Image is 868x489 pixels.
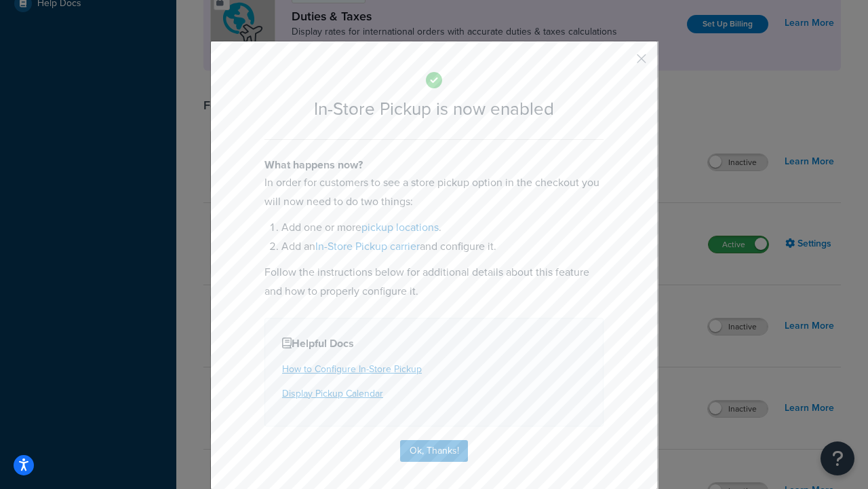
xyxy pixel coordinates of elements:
a: pickup locations [361,219,439,235]
h2: In-Store Pickup is now enabled [264,99,604,119]
h4: What happens now? [264,157,604,173]
p: In order for customers to see a store pickup option in the checkout you will now need to do two t... [264,173,604,211]
a: How to Configure In-Store Pickup [282,362,422,376]
button: Ok, Thanks! [400,440,468,462]
li: Add an and configure it. [281,237,604,256]
li: Add one or more . [281,218,604,237]
p: Follow the instructions below for additional details about this feature and how to properly confi... [264,263,604,301]
a: Display Pickup Calendar [282,386,383,401]
h4: Helpful Docs [282,336,586,352]
a: In-Store Pickup carrier [315,238,420,254]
